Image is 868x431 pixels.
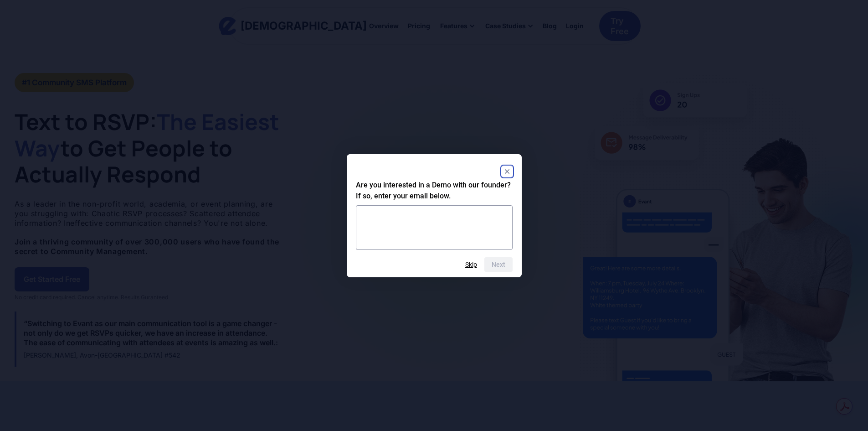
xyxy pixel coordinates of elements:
[465,261,477,268] button: Skip
[347,154,522,277] dialog: Are you interested in a Demo with our founder? If so, enter your email below.
[356,205,513,250] textarea: Are you interested in a Demo with our founder? If so, enter your email below.
[484,257,513,272] button: Next question
[356,180,513,202] h2: Are you interested in a Demo with our founder? If so, enter your email below.
[502,166,513,177] button: Close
